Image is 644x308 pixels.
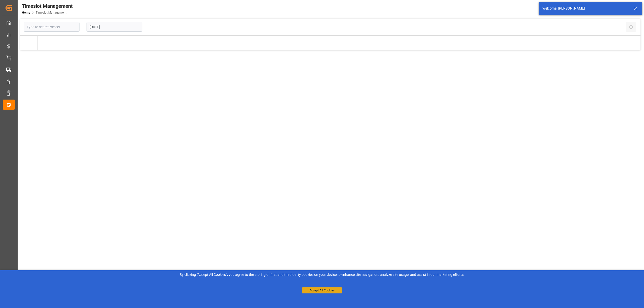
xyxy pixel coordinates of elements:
div: By clicking "Accept All Cookies”, you agree to the storing of first and third-party cookies on yo... [4,272,640,277]
input: DD-MM-YYYY [87,22,142,32]
div: Timeslot Management [22,2,73,10]
button: Accept All Cookies [302,287,342,293]
input: Type to search/select [24,22,79,32]
div: Welcome, [PERSON_NAME] [542,6,629,11]
a: Home [22,11,30,14]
